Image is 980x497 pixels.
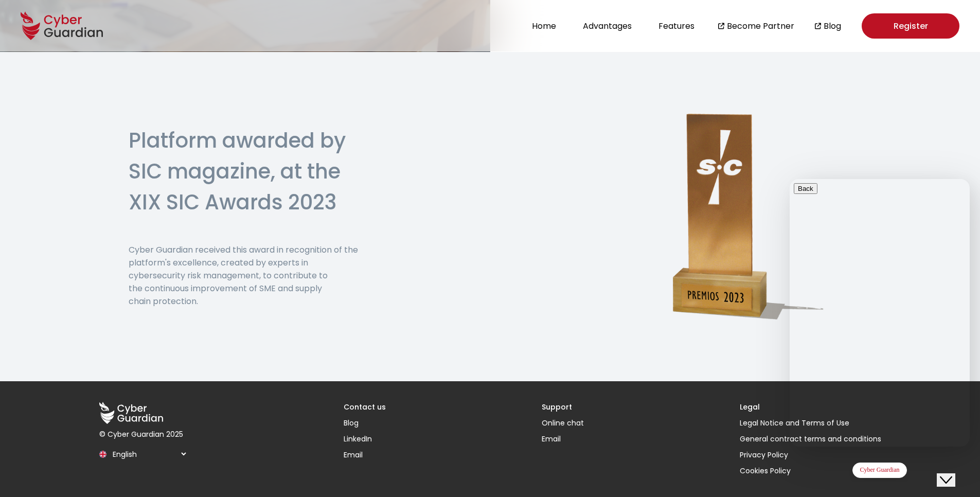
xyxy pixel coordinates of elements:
[529,19,559,33] button: Home
[344,434,386,445] a: LinkedIn
[790,179,970,447] iframe: chat widget
[727,20,794,32] a: Become Partner
[740,466,881,476] button: Cookies Policy
[644,114,827,319] img: Premio SIC
[655,19,698,33] button: Features
[740,450,881,460] a: Privacy Policy
[937,456,970,487] iframe: chat widget
[740,418,881,429] a: Legal Notice and Terms of Use
[344,450,386,460] a: Email
[344,402,386,413] h3: Contact us
[542,434,584,445] a: Email
[129,243,362,308] p: Cyber Guardian received this award in recognition of the platform's excellence, created by expert...
[862,13,959,39] a: Register
[129,125,362,218] h2: Platform awarded by SIC magazine, at the XIX SIC Awards 2023
[824,20,841,32] a: Blog
[790,458,970,482] iframe: chat widget
[740,434,881,445] a: General contract terms and conditions
[99,429,188,440] p: © Cyber Guardian 2025
[542,402,584,413] h3: Support
[344,418,386,429] a: Blog
[542,418,584,429] button: Online chat
[580,19,635,33] button: Advantages
[740,402,881,413] h3: Legal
